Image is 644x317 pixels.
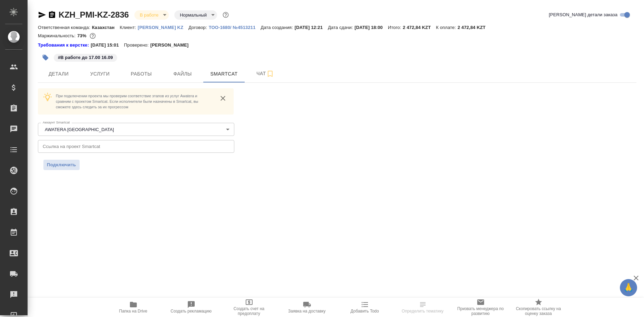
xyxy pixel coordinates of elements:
[120,25,137,30] p: Клиент:
[38,42,91,49] div: Нажми, чтобы открыть папку с инструкцией
[388,25,403,30] p: Итого:
[249,69,282,78] span: Чат
[218,93,228,103] button: close
[53,54,118,60] span: В работе до 17.00 16.09
[436,25,458,30] p: К оплате:
[38,25,92,30] p: Ответственная команда:
[38,11,46,19] button: Скопировать ссылку для ЯМессенджера
[188,25,209,30] p: Договор:
[77,33,88,38] p: 73%
[209,24,261,30] a: ТОО-1680/ №4513211
[58,54,113,61] p: #В работе до 17.00 16.09
[38,42,91,49] a: Требования к верстке:
[43,160,80,170] button: Подключить
[38,33,77,38] p: Маржинальность:
[125,70,158,78] span: Работы
[549,11,617,18] span: [PERSON_NAME] детали заказа
[138,12,161,18] button: В работе
[124,42,151,49] p: Проверено:
[138,24,188,30] a: [PERSON_NAME] KZ
[138,25,188,30] p: [PERSON_NAME] KZ
[207,70,241,78] span: Smartcat
[150,42,194,49] p: [PERSON_NAME]
[620,279,637,296] button: 🙏
[623,280,634,295] span: 🙏
[47,161,76,168] span: Подключить
[355,25,388,30] p: [DATE] 18:00
[295,25,328,30] p: [DATE] 12:21
[266,70,274,78] svg: Подписаться
[38,50,53,65] button: Добавить тэг
[328,25,355,30] p: Дата сдачи:
[174,10,217,20] div: В работе
[221,10,230,19] button: Доп статусы указывают на важность/срочность заказа
[134,10,169,20] div: В работе
[48,11,56,19] button: Скопировать ссылку
[83,70,116,78] span: Услуги
[43,127,116,132] button: AWATERA [GEOGRAPHIC_DATA]
[261,25,295,30] p: Дата создания:
[59,10,129,19] a: KZH_PMI-KZ-2836
[403,25,436,30] p: 2 472,84 KZT
[458,25,491,30] p: 2 472,84 KZT
[56,93,212,110] p: При подключении проекта мы проверим соответствие этапов из услуг Awatera и сравним с проектом Sma...
[178,12,209,18] button: Нормальный
[91,42,124,49] p: [DATE] 15:01
[38,123,234,136] div: AWATERA [GEOGRAPHIC_DATA]
[88,31,97,40] button: 0.00 KZT; 93.10 RUB;
[42,70,75,78] span: Детали
[166,70,199,78] span: Файлы
[92,25,120,30] p: Казахстан
[209,25,261,30] p: ТОО-1680/ №4513211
